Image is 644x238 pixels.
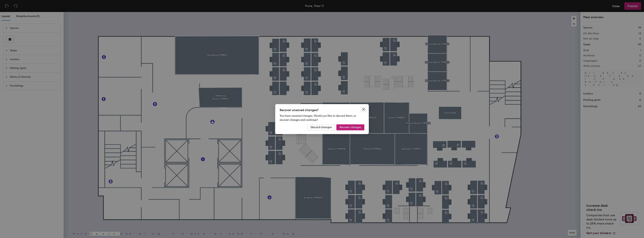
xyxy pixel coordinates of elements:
span: You have unsaved changes. Would you like to discard them, or recover changes and continue? [280,114,356,122]
span: Discard changes [311,126,332,129]
button: Discard changes [307,124,335,130]
span: Close [361,108,367,111]
button: Close [361,106,367,112]
span: Recover changes [340,126,361,129]
button: Recover changes [336,124,364,130]
span: close [362,108,365,111]
div: Recover unsaved changes? [280,108,364,112]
